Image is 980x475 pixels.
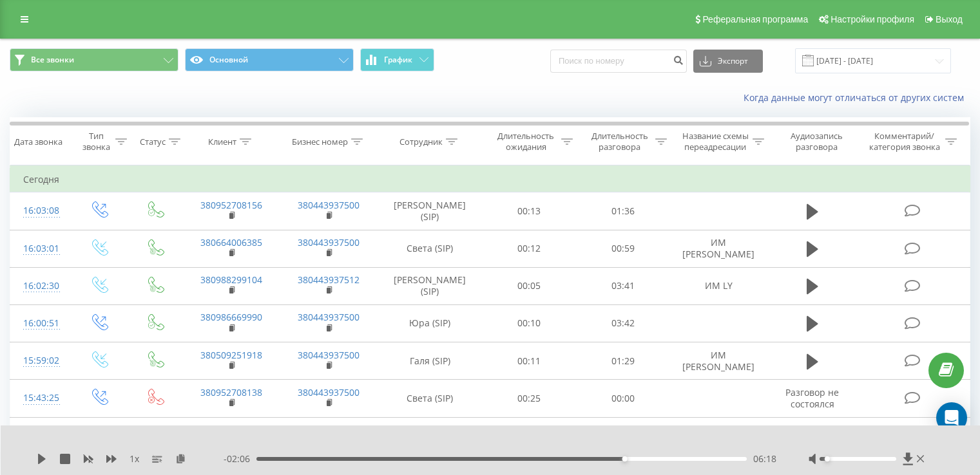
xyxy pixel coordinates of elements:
[494,131,559,153] div: Длительность ожидания
[779,131,854,153] div: Аудиозапись разговора
[744,91,970,104] a: Когда данные могут отличаться от других систем
[378,304,483,342] td: Юра (SIP)
[785,386,839,410] span: Разговор не состоялся
[936,402,967,433] div: Open Intercom Messenger
[483,342,576,380] td: 00:11
[483,417,576,454] td: 00:13
[298,349,360,361] a: 380443937500
[200,349,262,361] a: 380509251918
[682,131,749,153] div: Название схемы переадресации
[23,311,57,336] div: 16:00:51
[622,456,628,461] div: Accessibility label
[14,136,62,147] div: Дата звонка
[378,417,483,454] td: Света (SIP)
[483,380,576,417] td: 00:25
[378,230,483,267] td: Света (SIP)
[576,267,669,304] td: 03:41
[23,424,57,449] div: 15:41:34
[483,192,576,230] td: 00:13
[588,131,652,153] div: Длительность разговора
[298,199,360,211] a: 380443937500
[399,136,443,147] div: Сотрудник
[292,136,348,147] div: Бизнес номер
[298,311,360,323] a: 380443937500
[483,230,576,267] td: 00:12
[23,236,57,261] div: 16:03:01
[31,55,74,65] span: Все звонки
[669,342,767,380] td: ИМ [PERSON_NAME]
[378,267,483,304] td: [PERSON_NAME] (SIP)
[298,236,360,248] a: 380443937500
[576,304,669,342] td: 03:42
[936,14,963,24] span: Выход
[576,230,669,267] td: 00:59
[378,380,483,417] td: Света (SIP)
[576,417,669,454] td: 01:01
[200,274,262,286] a: 380988299104
[200,199,262,211] a: 380952708156
[298,386,360,398] a: 380443937500
[200,386,262,398] a: 380952708138
[867,131,942,153] div: Комментарий/категория звонка
[550,50,687,73] input: Поиск по номеру
[384,55,412,64] span: График
[10,167,970,192] td: Сегодня
[483,267,576,304] td: 00:05
[669,230,767,267] td: ИМ [PERSON_NAME]
[185,48,354,71] button: Основной
[130,452,139,465] span: 1 x
[208,136,236,147] div: Клиент
[702,14,808,24] span: Реферальная программа
[23,348,57,373] div: 15:59:02
[280,417,377,454] td: 106
[825,456,830,461] div: Accessibility label
[576,380,669,417] td: 00:00
[576,342,669,380] td: 01:29
[378,342,483,380] td: Галя (SIP)
[23,386,57,411] div: 15:43:25
[483,304,576,342] td: 00:10
[378,192,483,230] td: [PERSON_NAME] (SIP)
[200,236,262,248] a: 380664006385
[669,267,767,304] td: ИМ LY
[200,424,262,436] a: 380936766842
[23,274,57,299] div: 16:02:30
[10,48,178,71] button: Все звонки
[200,311,262,323] a: 380986669990
[23,198,57,223] div: 16:03:08
[140,136,166,147] div: Статус
[669,417,767,454] td: ИМ [PERSON_NAME]
[360,48,434,71] button: График
[576,192,669,230] td: 01:36
[298,274,360,286] a: 380443937512
[831,14,914,24] span: Настройки профиля
[693,50,763,73] button: Экспорт
[753,452,776,465] span: 06:18
[224,452,256,465] span: - 02:06
[81,131,111,153] div: Тип звонка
